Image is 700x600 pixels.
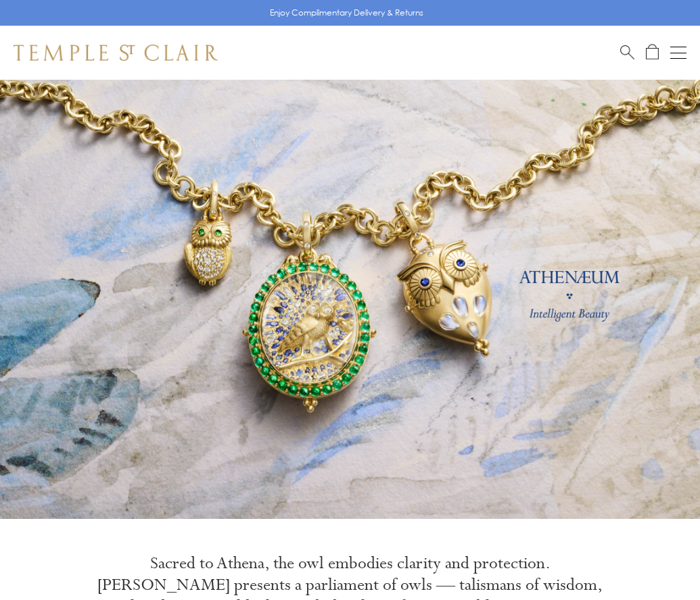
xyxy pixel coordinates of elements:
a: Open Shopping Bag [646,44,659,61]
button: Open navigation [670,45,686,61]
img: Temple St. Clair [14,45,218,61]
p: Enjoy Complimentary Delivery & Returns [270,6,423,20]
a: Search [620,44,634,61]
